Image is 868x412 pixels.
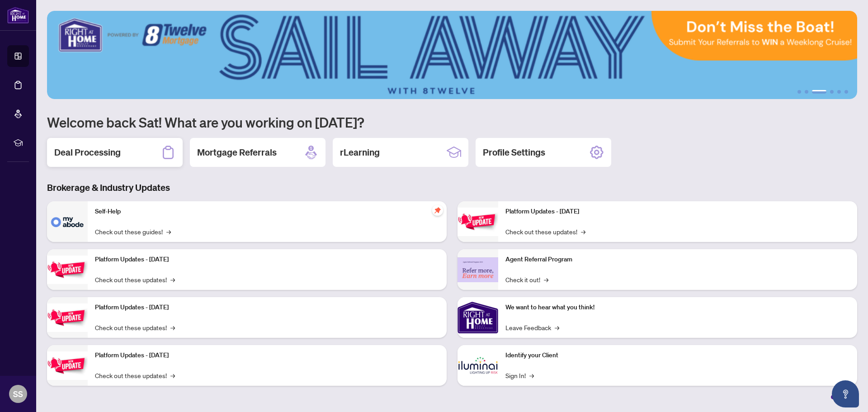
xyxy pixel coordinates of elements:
a: Sign In!→ [505,370,534,380]
span: SS [13,388,23,400]
p: Platform Updates - [DATE] [95,350,439,360]
img: Platform Updates - July 8, 2025 [47,351,88,380]
span: → [555,322,559,332]
h2: rLearning [340,146,380,159]
button: 5 [837,90,841,94]
p: Self-Help [95,207,439,217]
span: → [170,275,175,284]
span: → [170,322,175,332]
p: We want to hear what you think! [505,303,850,313]
h3: Brokerage & Industry Updates [47,181,857,194]
p: Agent Referral Program [505,255,850,265]
a: Check out these updates!→ [95,275,175,284]
a: Leave Feedback→ [505,322,559,332]
a: Check out these updates!→ [505,227,585,237]
img: Identify your Client [458,345,498,386]
img: We want to hear what you think! [458,297,498,338]
button: 6 [844,90,848,94]
img: Platform Updates - June 23, 2025 [458,208,498,236]
a: Check it out!→ [505,275,548,284]
span: → [170,370,175,380]
span: pushpin [432,205,443,216]
h2: Deal Processing [54,146,121,159]
p: Platform Updates - [DATE] [95,255,439,265]
p: Platform Updates - [DATE] [505,207,850,217]
button: 3 [812,90,826,94]
img: logo [7,7,29,24]
img: Platform Updates - July 21, 2025 [47,303,88,332]
button: 1 [797,90,801,94]
p: Platform Updates - [DATE] [95,303,439,313]
img: Agent Referral Program [458,257,498,282]
span: → [581,227,585,237]
img: Slide 2 [47,11,857,99]
button: 2 [805,90,808,94]
a: Check out these updates!→ [95,370,175,380]
h2: Mortgage Referrals [197,146,277,159]
span: → [529,370,534,380]
img: Self-Help [47,201,88,242]
a: Check out these updates!→ [95,322,175,332]
span: → [166,227,171,237]
button: Open asap [832,380,859,407]
a: Check out these guides!→ [95,227,171,237]
h1: Welcome back Sat! What are you working on [DATE]? [47,114,857,131]
button: 4 [830,90,834,94]
img: Platform Updates - September 16, 2025 [47,256,88,284]
h2: Profile Settings [483,146,545,159]
span: → [544,275,548,284]
p: Identify your Client [505,350,850,360]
